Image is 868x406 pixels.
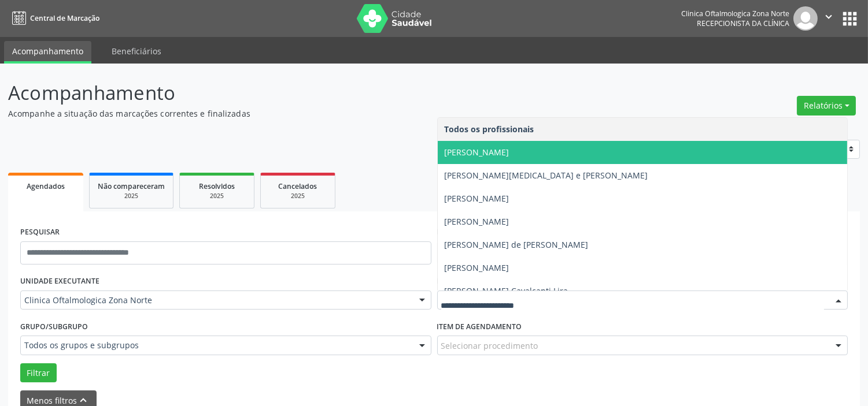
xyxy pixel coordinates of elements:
[4,41,91,64] a: Acompanhamento
[445,285,568,296] span: [PERSON_NAME] Cavalcanti Lira
[445,124,534,135] span: Todos os profissionais
[24,340,408,351] span: Todos os grupos e subgrupos
[24,295,408,306] span: Clinica Oftalmologica Zona Norte
[445,239,589,250] span: [PERSON_NAME] de [PERSON_NAME]
[445,216,509,227] span: [PERSON_NAME]
[20,318,88,336] label: Grupo/Subgrupo
[8,107,604,120] p: Acompanhe a situação das marcações correntes e finalizadas
[793,6,818,31] img: img
[199,181,235,191] span: Resolvidos
[30,13,99,23] span: Central de Marcação
[840,9,860,29] button: apps
[797,96,856,116] button: Relatórios
[27,181,65,191] span: Agendados
[104,41,169,61] a: Beneficiários
[445,147,509,158] span: [PERSON_NAME]
[20,363,57,383] button: Filtrar
[822,10,835,23] i: 
[8,9,99,28] a: Central de Marcação
[445,193,509,204] span: [PERSON_NAME]
[188,192,246,200] div: 2025
[441,340,538,352] span: Selecionar procedimento
[20,273,99,290] label: UNIDADE EXECUTANTE
[445,262,509,273] span: [PERSON_NAME]
[697,18,789,28] span: Recepcionista da clínica
[681,9,789,18] div: Clinica Oftalmologica Zona Norte
[445,170,648,181] span: [PERSON_NAME][MEDICAL_DATA] e [PERSON_NAME]
[98,181,165,191] span: Não compareceram
[98,192,165,200] div: 2025
[20,224,60,241] label: PESQUISAR
[279,181,317,191] span: Cancelados
[269,192,327,200] div: 2025
[8,79,604,107] p: Acompanhamento
[437,318,522,336] label: Item de agendamento
[818,6,840,31] button: 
